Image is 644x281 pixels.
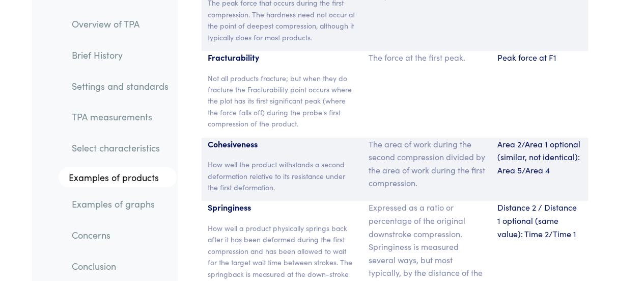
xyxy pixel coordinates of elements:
p: Distance 2 / Distance 1 optional (same value): Time 2/Time 1 [497,201,582,240]
p: Area 2/Area 1 optional (similar, not identical): Area 5/Area 4 [497,138,582,177]
a: Conclusion [64,254,177,278]
p: The force at the first peak. [369,51,485,64]
p: Peak force at F1 [497,51,582,64]
p: How well the product withstands a second deformation relative to its resistance under the first d... [208,159,356,193]
a: Settings and standards [64,74,177,97]
p: Cohesiveness [208,138,356,151]
p: Not all products fracture; but when they do fracture the Fracturability point occurs where the pl... [208,72,356,130]
a: TPA measurements [64,105,177,129]
a: Concerns [64,223,177,247]
a: Select characteristics [64,136,177,160]
a: Overview of TPA [64,12,177,36]
a: Brief History [64,43,177,67]
p: Springiness [208,201,356,214]
a: Examples of graphs [64,192,177,216]
p: The area of work during the second compression divided by the area of work during the first compr... [369,138,485,190]
a: Examples of products [59,167,177,188]
p: Fracturability [208,51,356,64]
